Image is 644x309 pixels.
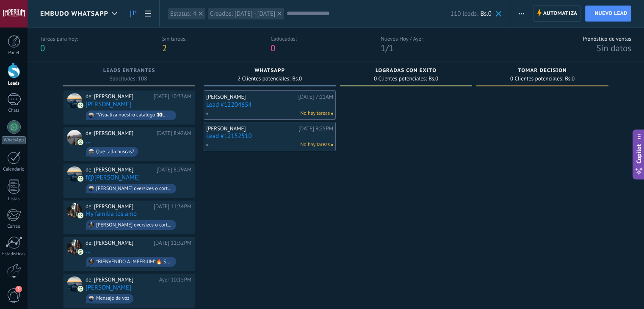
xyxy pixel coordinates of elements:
div: My familia los amo [67,203,82,218]
span: 0 Clientes potenciales: [510,76,563,81]
a: My familia los amo [86,210,137,218]
div: Que talla buscas? [96,149,134,155]
a: [PERSON_NAME] [86,284,131,291]
span: Automatiza [543,6,578,21]
div: Estadísticas [2,251,26,257]
div: [DATE] 9:25PM [299,125,333,132]
span: 110 leads: [451,10,478,18]
div: de: [PERSON_NAME] [86,240,151,246]
span: No hay nada asignado [331,144,333,146]
span: Bs.0 [480,10,491,18]
div: [PERSON_NAME] [206,94,296,100]
div: Calendario [2,167,26,172]
div: WhatsApp [2,136,26,144]
div: [DATE] 8:42AM [157,130,191,137]
div: Gabriela Moreno [67,93,82,108]
div: Mensaje de voz [96,295,130,301]
div: Estatus: 4 [170,10,196,18]
span: Sin datos [596,42,631,54]
div: Correo [2,224,26,229]
div: Tareas para hoy: [40,35,78,42]
button: Más [515,6,528,22]
div: Sin tareas: [162,35,187,42]
img: com.amocrm.amocrmwa.svg [77,249,83,255]
div: Leads [2,81,26,86]
div: Ayer 10:15PM [159,276,191,283]
span: 2 [162,42,167,54]
img: com.amocrm.amocrmwa.svg [77,286,83,292]
div: de: [PERSON_NAME] [86,276,156,283]
span: 0 [40,42,45,54]
div: [DATE] 10:33AM [153,93,191,100]
div: Tomar decisión [481,68,604,75]
img: com.amocrm.amocrmwa.svg [77,176,83,182]
img: com.amocrm.amocrmwa.svg [77,139,83,145]
div: *Visualiza nuestro catálogo 👀⬇️* [URL][DOMAIN_NAME] [96,112,172,118]
div: Leads Entrantes [67,68,191,75]
a: Lista [141,6,155,22]
span: 2 Clientes potenciales: [238,76,290,81]
div: [DATE] 11:32PM [154,240,191,246]
a: f@[PERSON_NAME] [86,174,140,181]
div: [PERSON_NAME] [206,125,296,132]
div: Caducadas: [271,35,297,42]
div: *BIENVENIDO A IMPERIUM*🔥 Somos fabricantes de franelas, confeccionadas en algodón importado 💯 Por... [96,259,172,265]
div: f@geny [67,166,82,182]
div: [PERSON_NAME] oversizes o corte clásico corazón? [96,186,172,192]
span: logradas con exito [376,68,437,74]
span: Nuevo lead [594,6,627,21]
a: ... [86,247,91,254]
a: Nuevo lead [585,6,631,22]
a: Lead #12152510 [206,132,333,140]
div: [PERSON_NAME] oversizes o corte clásico corazón? Para enviarte los precios [96,222,172,228]
div: WHATSAPP [208,68,332,75]
span: Leads Entrantes [103,68,155,74]
div: de: [PERSON_NAME] [86,93,150,100]
span: 1 [381,42,385,54]
a: Leads [126,6,141,22]
span: Bs.0 [292,76,302,81]
span: Bs.0 [428,76,438,81]
a: Lead #12204654 [206,101,333,108]
div: logradas con exito [344,68,468,75]
span: Tomar decisión [518,68,567,74]
span: Embudo Whatsapp [40,10,108,18]
a: ... [86,137,91,144]
div: Pronóstico de ventas [583,35,631,42]
span: 1 [389,42,393,54]
span: Bs.0 [565,76,575,81]
span: WHATSAPP [254,68,285,74]
div: Jonathan MK [67,276,82,292]
a: Automatiza [533,6,581,22]
div: [DATE] 7:11AM [299,94,333,100]
div: de: [PERSON_NAME] [86,166,154,173]
div: Panel [2,50,26,56]
div: de: [PERSON_NAME] [86,203,151,210]
span: No hay nada asignado [331,113,333,115]
div: [DATE] 8:29AM [157,166,191,173]
span: 0 Clientes potenciales: [374,76,427,81]
img: com.amocrm.amocrmwa.svg [77,212,83,218]
span: Copilot [635,144,643,164]
span: No hay tareas [300,110,330,117]
div: Listas [2,196,26,202]
div: Creados: 13.09.2025 - 16.09.2025 [210,10,276,18]
div: de: [PERSON_NAME] [86,130,154,137]
div: Nuevos Hoy / Ayer: [381,35,424,42]
img: com.amocrm.amocrmwa.svg [77,102,83,108]
span: No hay tareas [300,141,330,149]
span: 3 [15,286,22,292]
div: Chats [2,108,26,113]
span: Solicitudes: 108 [110,76,147,81]
a: [PERSON_NAME] [86,101,131,108]
span: / [386,42,389,54]
span: 0 [271,42,275,54]
div: [DATE] 11:34PM [154,203,191,210]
